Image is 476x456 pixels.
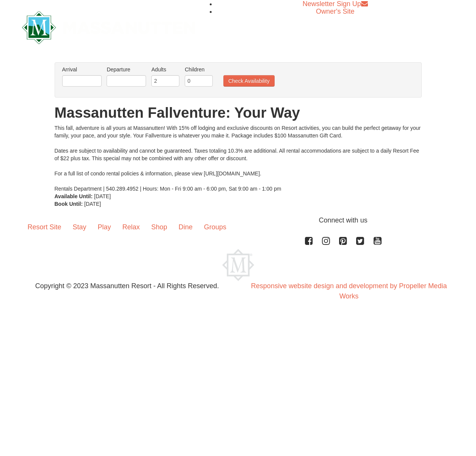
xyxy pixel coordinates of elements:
[62,66,102,73] label: Arrival
[222,249,254,281] img: Massanutten Resort Logo
[55,105,422,120] h1: Massanutten Fallventure: Your Way
[22,215,67,239] a: Resort Site
[22,215,454,226] p: Connect with us
[185,66,213,73] label: Children
[92,215,117,239] a: Play
[151,66,179,73] label: Adults
[84,201,101,207] span: [DATE]
[55,201,83,207] strong: Book Until:
[94,193,111,199] span: [DATE]
[16,281,238,291] p: Copyright © 2023 Massanutten Resort - All Rights Reserved.
[198,215,232,239] a: Groups
[173,215,198,239] a: Dine
[55,124,422,192] div: This fall, adventure is all yours at Massanutten! With 15% off lodging and exclusive discounts on...
[55,193,93,199] strong: Available Until:
[107,66,146,73] label: Departure
[22,17,196,35] a: Massanutten Resort
[67,215,92,239] a: Stay
[117,215,146,239] a: Relax
[251,282,447,300] a: Responsive website design and development by Propeller Media Works
[146,215,173,239] a: Shop
[22,11,196,44] img: Massanutten Resort Logo
[316,8,354,15] a: Owner's Site
[223,75,275,87] button: Check Availability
